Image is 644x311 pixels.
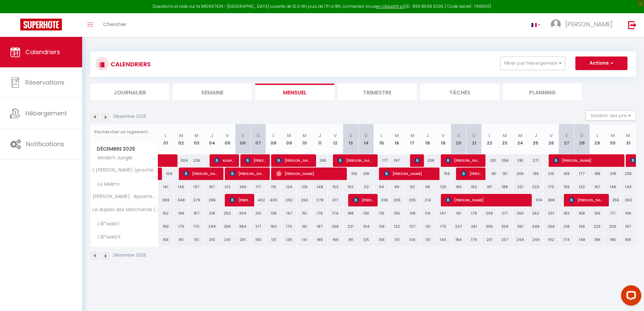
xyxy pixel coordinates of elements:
[446,194,528,206] span: [PERSON_NAME]
[312,207,328,220] div: 176
[389,234,405,246] div: 101
[297,124,312,154] th: 10
[364,132,368,139] abbr: D
[173,194,189,206] div: 348
[420,207,436,220] div: 114
[103,21,126,28] span: Chercher
[179,132,183,139] abbr: M
[497,168,513,180] div: 191
[194,132,198,139] abbr: M
[235,234,251,246] div: 291
[590,124,605,154] th: 29
[488,132,491,139] abbr: L
[173,181,189,193] div: 145
[389,181,405,193] div: 89
[374,207,389,220] div: 110
[503,84,582,100] li: Planning
[251,207,266,220] div: 201
[358,181,374,193] div: 112
[281,220,297,233] div: 170
[528,181,544,193] div: 223
[435,220,451,233] div: 175
[343,168,359,180] div: 155
[620,194,636,206] div: 263
[451,124,467,154] th: 20
[528,234,544,246] div: 249
[512,168,528,180] div: 206
[374,124,389,154] th: 15
[381,132,383,139] abbr: L
[559,181,574,193] div: 156
[620,207,636,220] div: 166
[266,207,282,220] div: 138
[343,181,359,193] div: 162
[189,181,205,193] div: 137
[503,132,507,139] abbr: M
[574,234,590,246] div: 148
[220,207,235,220] div: 252
[553,154,621,167] span: [PERSON_NAME]
[328,207,343,220] div: 174
[297,207,312,220] div: 151
[559,207,574,220] div: 182
[312,124,328,154] th: 11
[173,234,189,246] div: 161
[158,234,174,246] div: 156
[173,207,189,220] div: 166
[628,21,637,29] img: logout
[173,220,189,233] div: 175
[158,181,174,193] div: 141
[374,220,389,233] div: 126
[334,132,337,139] abbr: V
[251,220,266,233] div: 217
[281,234,297,246] div: 139
[358,207,374,220] div: 130
[113,252,146,259] p: Décembre 2025
[466,234,482,246] div: 179
[25,48,60,56] span: Calendriers
[312,181,328,193] div: 148
[389,154,405,167] div: 197
[297,181,312,193] div: 126
[266,220,282,233] div: 163
[251,124,266,154] th: 07
[497,234,513,246] div: 207
[497,207,513,220] div: 217
[435,181,451,193] div: 125
[230,194,251,206] span: [PERSON_NAME]
[565,132,568,139] abbr: S
[173,84,252,100] li: Semaine
[266,181,282,193] div: 116
[358,124,374,154] th: 14
[297,194,312,206] div: 263
[189,154,205,167] div: 236
[482,154,497,167] div: 301
[466,124,482,154] th: 21
[358,220,374,233] div: 154
[574,124,590,154] th: 28
[605,194,621,206] div: 255
[358,168,374,180] div: 108
[497,154,513,167] div: 258
[165,132,167,139] abbr: L
[358,234,374,246] div: 125
[620,220,636,233] div: 197
[266,234,282,246] div: 131
[565,20,613,28] span: [PERSON_NAME]
[543,168,559,180] div: 215
[512,234,528,246] div: 244
[251,181,266,193] div: 171
[92,220,121,228] span: L'ill*wald I
[605,124,621,154] th: 30
[405,234,420,246] div: 104
[92,181,121,188] span: Le Melimi
[410,132,414,139] abbr: M
[528,154,544,167] div: 271
[605,207,621,220] div: 171
[266,194,282,206] div: 400
[235,181,251,193] div: 260
[158,220,174,233] div: 183
[158,124,174,154] th: 01
[374,234,389,246] div: 106
[534,132,537,139] abbr: J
